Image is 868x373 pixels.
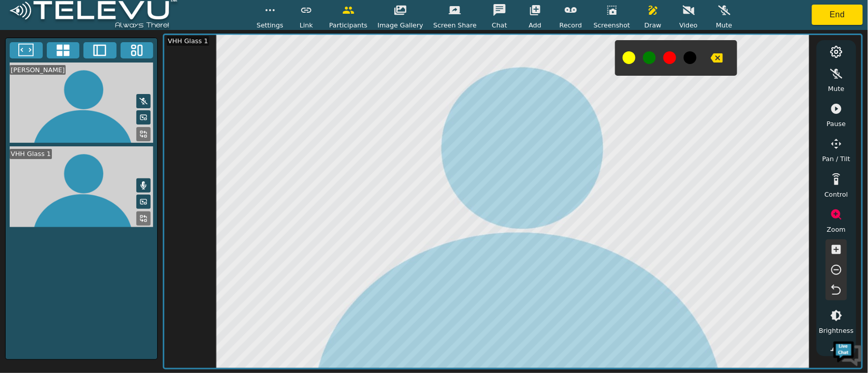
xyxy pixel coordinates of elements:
span: Screenshot [594,20,630,30]
button: Fullscreen [10,42,43,58]
button: Two Window Medium [83,42,117,58]
span: Mute [716,20,732,30]
span: Mute [828,84,845,94]
button: Replace Feed [136,211,151,226]
img: Chat Widget [832,337,863,368]
div: Minimize live chat window [167,5,191,29]
span: Pause [827,119,846,129]
button: Replace Feed [136,127,151,141]
span: Settings [256,20,283,30]
button: Three Window Medium [121,42,154,58]
button: 4x4 [47,42,80,58]
span: Control [825,190,848,199]
span: Participants [329,20,367,30]
button: End [812,5,863,25]
span: We're online! [59,118,140,221]
span: Screen Share [433,20,477,30]
span: Video [680,20,698,30]
div: VHH Glass 1 [167,36,209,46]
span: Record [560,20,582,30]
span: Link [300,20,313,30]
span: Brightness [819,326,854,335]
span: Draw [645,20,661,30]
img: d_736959983_company_1615157101543_736959983 [17,47,43,73]
button: Picture in Picture [136,195,151,209]
span: Zoom [827,225,846,234]
span: Pan / Tilt [822,154,850,164]
div: VHH Glass 1 [10,149,52,159]
textarea: Type your message and hit 'Enter' [5,258,194,293]
button: Mute [136,94,151,108]
span: Image Gallery [378,20,423,30]
div: Chat with us now [53,53,171,67]
button: Picture in Picture [136,110,151,125]
span: Chat [492,20,507,30]
div: [PERSON_NAME] [10,65,66,75]
span: Add [529,20,542,30]
button: Mute [136,178,151,193]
